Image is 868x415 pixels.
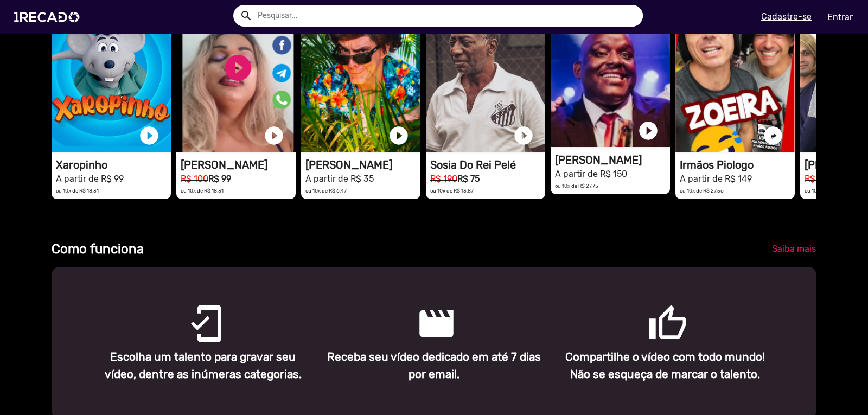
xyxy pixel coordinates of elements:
[805,174,828,184] small: R$ 40
[186,303,199,316] mat-icon: mobile_friendly
[388,125,410,146] a: play_circle_filled
[637,120,659,142] a: play_circle_filled
[680,188,724,194] small: ou 10x de R$ 27,56
[513,125,534,146] a: play_circle_filled
[647,303,660,316] mat-icon: thumb_up_outlined
[56,174,124,184] small: A partir de R$ 99
[327,349,541,382] p: Receba seu vídeo dedicado em até 7 dias por email.
[263,125,285,146] a: play_circle_filled
[305,188,347,194] small: ou 10x de R$ 6,47
[96,349,311,382] p: Escolha um talento para gravar seu vídeo, dentre as inúmeras categorias.
[305,158,420,171] h1: [PERSON_NAME]
[762,125,784,146] a: play_circle_filled
[761,11,812,22] u: Cadastre-se
[416,303,429,316] mat-icon: movie
[52,241,144,257] b: Como funciona
[457,174,480,184] b: R$ 75
[56,158,171,171] h1: Xaropinho
[240,9,253,22] mat-icon: Example home icon
[181,158,296,171] h1: [PERSON_NAME]
[763,239,825,259] a: Saiba mais
[555,169,627,179] small: A partir de R$ 150
[772,244,816,254] span: Saiba mais
[305,174,374,184] small: A partir de R$ 35
[805,188,846,194] small: ou 10x de R$ 3,70
[430,174,457,184] small: R$ 190
[56,188,99,194] small: ou 10x de R$ 18,31
[181,188,224,194] small: ou 10x de R$ 18,31
[558,349,773,382] p: Compartilhe o vídeo com todo mundo! Não se esqueça de marcar o talento.
[555,183,598,189] small: ou 10x de R$ 27,75
[138,125,160,146] a: play_circle_filled
[430,188,474,194] small: ou 10x de R$ 13,87
[181,174,208,184] small: R$ 100
[680,158,795,171] h1: Irmãos Piologo
[236,5,255,24] button: Example home icon
[250,5,643,27] input: Pesquisar...
[430,158,545,171] h1: Sosia Do Rei Pelé
[680,174,752,184] small: A partir de R$ 149
[208,174,231,184] b: R$ 99
[555,154,670,167] h1: [PERSON_NAME]
[820,8,860,27] a: Entrar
